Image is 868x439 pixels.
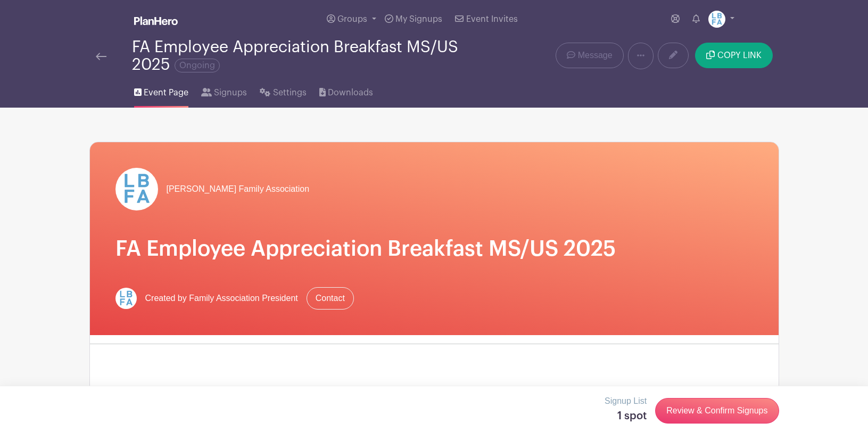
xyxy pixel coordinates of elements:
span: Signups [214,86,247,99]
a: Message [556,43,623,68]
span: My Signups [395,15,442,23]
span: Downloads [328,86,373,99]
h5: 1 spot [605,410,647,422]
a: Contact [307,287,354,310]
span: Created by Family Association President [145,292,298,305]
img: LBFArev.png [115,168,158,210]
img: LBFArev.png [708,11,725,28]
a: Signups [201,74,247,108]
span: COPY LINK [717,51,762,60]
span: Groups [337,15,367,23]
a: Event Page [134,74,188,108]
h1: FA Employee Appreciation Breakfast MS/US 2025 [115,236,753,262]
div: FA Employee Appreciation Breakfast MS/US 2025 [132,38,477,74]
a: Settings [260,74,306,108]
img: LBFArev.png [115,288,137,309]
a: Review & Confirm Signups [655,398,779,424]
a: Downloads [319,74,373,108]
span: Settings [273,86,307,99]
button: COPY LINK [695,43,772,68]
span: Ongoing [175,59,220,72]
span: [PERSON_NAME] Family Association [167,183,310,196]
span: Message [578,49,613,62]
img: back-arrow-29a5d9b10d5bd6ae65dc969a981735edf675c4d7a1fe02e03b50dbd4ba3cdb55.svg [96,53,106,60]
span: Event Page [144,86,188,99]
img: logo_white-6c42ec7e38ccf1d336a20a19083b03d10ae64f83f12c07503d8b9e83406b4c7d.svg [134,17,178,25]
span: Event Invites [466,15,518,23]
p: Signup List [605,395,647,408]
